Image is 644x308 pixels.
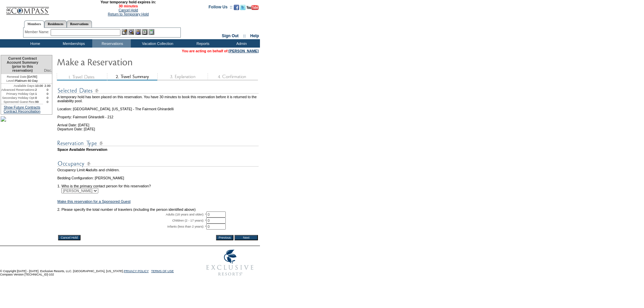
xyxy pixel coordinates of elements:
[35,88,43,92] td: 2
[57,55,191,68] img: Make Reservation
[157,73,208,80] img: step3_state1.gif
[183,39,221,48] td: Reports
[24,20,45,28] a: Members
[234,235,258,240] input: Next
[35,100,43,104] td: 99
[1,92,35,96] td: Primary Holiday Opt:
[131,39,183,48] td: Vacation Collection
[107,73,157,80] img: step2_state2.gif
[57,168,259,172] td: Occupancy Limit: adults and children.
[122,29,127,35] img: b_edit.gif
[151,269,174,273] a: TERMS OF USE
[149,29,154,35] img: b_calculator.gif
[200,246,260,280] img: Exclusive Resorts
[240,7,246,11] a: Follow us on Twitter
[247,7,259,11] a: Subscribe to our YouTube Channel
[57,95,259,103] td: A temporary hold has been placed on this reservation. You have 30 minutes to book this reservatio...
[53,4,204,8] span: 30 minutes
[1,116,6,122] img: RDM-Risco-PU-033.jpg
[1,79,43,84] td: Platinum 60 Day
[57,147,259,151] td: Space Available Reservation
[43,96,52,100] td: 0
[128,29,134,35] img: View
[43,88,52,92] td: 0
[208,73,258,80] img: step4_state1.gif
[57,160,259,168] img: subTtlOccupancy.gif
[1,100,35,104] td: Sponsored Guest Res:
[216,235,233,240] input: Previous
[57,73,107,80] img: step1_state3.gif
[124,269,149,273] a: PRIVACY POLICY
[1,96,35,100] td: Secondary Holiday Opt:
[135,29,141,35] img: Impersonate
[43,100,52,104] td: 0
[240,5,246,10] img: Follow us on Twitter
[6,1,49,15] img: Compass Home
[57,224,206,230] td: Infants (less than 2 years): *
[222,34,238,38] a: Sign Out
[221,39,260,48] td: Admin
[43,92,52,96] td: 0
[44,68,52,72] span: Disc.
[15,39,54,48] td: Home
[108,12,149,16] a: Return to Temporary Hold
[57,211,206,218] td: Adults (18 years and older): *
[4,109,41,113] a: Contract Reconciliation
[1,55,43,74] td: Current Contract Account Summary (prior to this reservation)
[182,49,259,53] span: You are acting on behalf of:
[35,92,43,96] td: 1
[35,96,43,100] td: 0
[118,8,138,12] a: Cancel Hold
[229,49,259,53] a: [PERSON_NAME]
[35,84,43,88] td: 10.00
[57,207,259,211] td: 2. Please specify the total number of travelers (including the person identified above)
[247,5,259,10] img: Subscribe to our YouTube Channel
[1,84,35,88] td: Available Days:
[57,139,259,147] img: subTtlResType.gif
[57,111,259,119] td: Property: Fairmont Ghirardelli - 212
[57,176,259,180] td: Bedding Configuration: [PERSON_NAME]
[142,29,148,35] img: Reservations
[86,168,88,172] span: 4
[92,39,131,48] td: Reservations
[7,75,27,79] span: Renewal Date:
[25,29,51,35] div: Member Name:
[44,20,67,27] a: Residences
[250,34,259,38] a: Help
[67,20,92,27] a: Reservations
[4,105,40,109] a: Show Future Contracts
[57,86,259,95] img: subTtlSelectedDates.gif
[54,39,92,48] td: Memberships
[57,127,259,131] td: Departure Date: [DATE]
[209,4,232,12] td: Follow Us ::
[1,74,43,79] td: [DATE]
[1,88,35,92] td: Advanced Reservations:
[234,7,239,11] a: Become our fan on Facebook
[58,235,80,240] input: Cancel Hold
[57,218,206,224] td: Children (2 - 17 years): *
[43,84,52,88] td: 2.00
[57,103,259,111] td: Location: [GEOGRAPHIC_DATA], [US_STATE] - The Fairmont Ghirardelli
[243,34,246,38] span: ::
[6,79,15,83] span: Level:
[234,5,239,10] img: Become our fan on Facebook
[57,180,259,188] td: 1. Who is the primary contact person for this reservation?
[57,199,130,203] a: Make this reservation for a Sponsored Guest
[57,119,259,127] td: Arrival Date: [DATE]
